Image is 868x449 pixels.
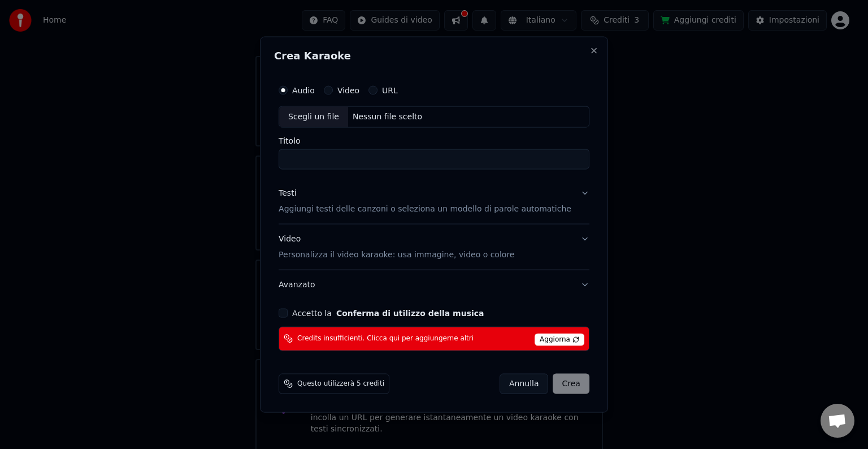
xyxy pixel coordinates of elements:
[292,87,315,94] label: Audio
[348,111,427,123] div: Nessun file scelto
[279,234,514,261] div: Video
[535,333,584,346] span: Aggiorna
[279,188,296,199] div: Testi
[279,204,571,215] p: Aggiungi testi delle canzoni o seleziona un modello di parole automatiche
[279,270,589,299] button: Avanzato
[292,309,484,317] label: Accetto la
[279,137,589,145] label: Titolo
[297,379,384,388] span: Questo utilizzerà 5 crediti
[337,87,359,94] label: Video
[279,107,348,127] div: Scegli un file
[279,249,514,260] p: Personalizza il video karaoke: usa immagine, video o colore
[274,51,594,61] h2: Crea Karaoke
[382,87,398,94] label: URL
[279,179,589,224] button: TestiAggiungi testi delle canzoni o seleziona un modello di parole automatiche
[297,334,474,343] span: Credits insufficienti. Clicca qui per aggiungerne altri
[336,309,484,317] button: Accetto la
[279,225,589,270] button: VideoPersonalizza il video karaoke: usa immagine, video o colore
[500,373,549,394] button: Annulla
